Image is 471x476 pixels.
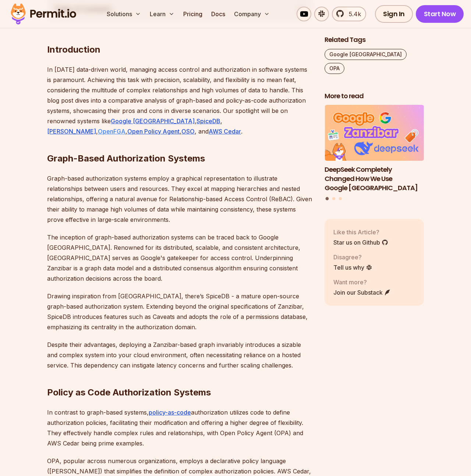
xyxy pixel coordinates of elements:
a: SpiceDB [196,117,220,125]
a: 5.4k [332,7,366,21]
p: The inception of graph-based authorization systems can be traced back to Google [GEOGRAPHIC_DATA]... [47,232,313,284]
h3: DeepSeek Completely Changed How We Use Google [GEOGRAPHIC_DATA] [325,165,424,192]
button: Go to slide 3 [339,197,342,200]
h2: Graph-Based Authorization Systems [47,123,313,164]
a: OPA [325,63,344,74]
button: Go to slide 2 [332,197,335,200]
h2: Policy as Code Authorization Systems [47,357,313,398]
a: policy-as-code [149,409,191,416]
a: Google [GEOGRAPHIC_DATA] [325,49,407,60]
h2: Introduction [47,14,313,56]
p: Drawing inspiration from [GEOGRAPHIC_DATA], there’s SpiceDB - a mature open-source graph-based au... [47,291,313,332]
a: DeepSeek Completely Changed How We Use Google ZanzibarDeepSeek Completely Changed How We Use Goog... [325,105,424,193]
a: AWS Cedar [209,128,241,135]
a: [PERSON_NAME] [47,128,96,135]
a: Open Policy Agent [127,128,180,135]
a: Join our Substack [333,288,391,297]
p: Disagree? [333,253,372,262]
p: In contrast to graph-based systems, authorization utilizes code to define authorization policies,... [47,407,313,448]
img: Permit logo [7,1,79,26]
span: 5.4k [344,10,361,18]
a: OSO [181,128,195,135]
p: Despite their advantages, deploying a Zanzibar-based graph invariably introduces a sizable and co... [47,340,313,370]
a: OpenFGA [98,128,125,135]
button: Go to slide 1 [326,197,329,200]
a: Sign In [375,5,413,23]
button: Solutions [104,7,144,21]
a: Star us on Github [333,238,388,247]
button: Company [231,7,273,21]
img: DeepSeek Completely Changed How We Use Google Zanzibar [325,105,424,161]
a: Google [GEOGRAPHIC_DATA] [111,117,195,125]
a: Start Now [416,5,464,23]
button: Learn [147,7,177,21]
p: Like this Article? [333,228,388,237]
h2: Related Tags [325,35,424,45]
li: 1 of 3 [325,105,424,193]
a: Pricing [180,7,205,21]
p: Graph-based authorization systems employ a graphical representation to illustrate relationships b... [47,173,313,225]
div: Posts [325,105,424,202]
a: Tell us why [333,263,372,272]
h2: More to read [325,92,424,101]
p: In [DATE] data-driven world, managing access control and authorization in software systems is par... [47,64,313,136]
a: Docs [208,7,228,21]
p: Want more? [333,278,391,287]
